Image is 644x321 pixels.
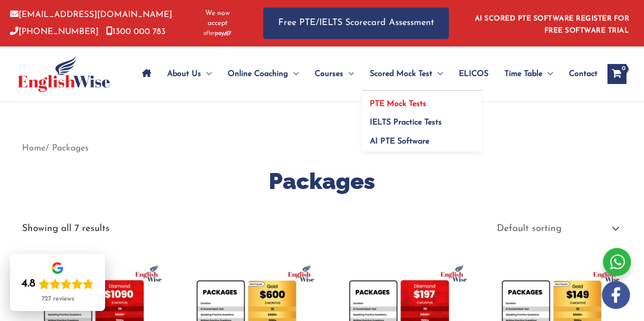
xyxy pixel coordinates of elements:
span: Menu Toggle [542,56,553,91]
a: AI PTE Software [362,128,482,151]
a: IELTS Practice Tests [362,110,482,129]
span: Scored Mock Test [370,56,432,91]
img: Afterpay-Logo [204,30,231,36]
div: Rating: 4.8 out of 5 [22,277,94,291]
p: Showing all 7 results [22,224,110,233]
span: Time Table [504,56,542,91]
a: CoursesMenu Toggle [307,56,362,91]
span: We now accept [197,8,238,28]
a: Home [22,144,46,152]
span: Online Coaching [228,56,288,91]
span: Menu Toggle [343,56,354,91]
aside: Header Widget 1 [469,7,634,39]
span: Contact [569,56,597,91]
a: About UsMenu Toggle [159,56,220,91]
a: Time TableMenu Toggle [496,56,561,91]
span: Menu Toggle [432,56,443,91]
select: Shop order [489,219,622,238]
a: ELICOS [451,56,496,91]
span: IELTS Practice Tests [370,118,442,126]
a: Scored Mock TestMenu Toggle [362,56,451,91]
a: Online CoachingMenu Toggle [220,56,307,91]
span: AI PTE Software [370,137,429,145]
a: [PHONE_NUMBER] [10,27,99,36]
a: [EMAIL_ADDRESS][DOMAIN_NAME] [10,10,172,19]
div: 4.8 [22,277,36,291]
span: ELICOS [459,56,488,91]
a: View Shopping Cart, empty [607,64,626,84]
h1: Packages [22,165,622,197]
span: About Us [167,56,201,91]
span: Courses [315,56,343,91]
div: 727 reviews [42,295,74,303]
a: 1300 000 783 [106,27,166,36]
span: Menu Toggle [201,56,212,91]
nav: Site Navigation: Main Menu [134,56,597,91]
span: Menu Toggle [288,56,299,91]
a: Free PTE/IELTS Scorecard Assessment [263,7,449,39]
img: white-facebook.png [602,281,630,309]
nav: Breadcrumb [22,140,622,156]
span: PTE Mock Tests [370,100,426,108]
a: Contact [561,56,597,91]
a: PTE Mock Tests [362,91,482,110]
a: AI SCORED PTE SOFTWARE REGISTER FOR FREE SOFTWARE TRIAL [475,15,629,34]
img: cropped-ew-logo [18,56,110,92]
